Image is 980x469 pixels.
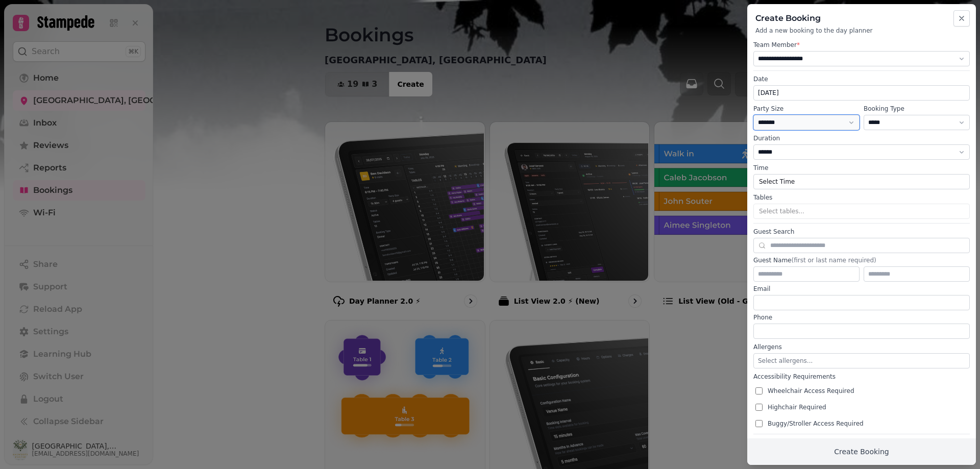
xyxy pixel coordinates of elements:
span: Buggy/Stroller Access Required [768,419,864,428]
label: Duration [753,134,970,142]
button: Select allergens... [753,353,970,368]
span: Highchair Required [768,403,826,411]
input: Wheelchair Access Required [755,387,763,394]
label: Team Member [753,41,970,49]
label: Phone [753,313,970,322]
label: Guest Name [753,256,970,264]
span: (first or last name required) [791,257,876,264]
span: Wheelchair Access Required [768,387,854,395]
input: Buggy/Stroller Access Required [755,420,763,427]
span: Select allergens... [758,357,813,364]
label: Guest Search [753,228,970,236]
label: Tables [753,193,970,202]
label: Party Size [753,105,860,113]
label: Time [753,164,970,172]
p: Add a new booking to the day planner [755,27,968,35]
label: Accessibility Requirements [753,373,970,381]
h2: Create Booking [755,12,968,24]
label: Email [753,285,970,293]
button: Select Time [753,174,970,189]
input: Highchair Required [755,404,763,411]
button: [DATE] [753,85,970,101]
button: Select tables... [753,204,970,219]
label: Date [753,75,970,83]
label: Booking Type [864,105,970,113]
button: Create Booking [747,438,976,465]
label: Allergens [753,343,970,351]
